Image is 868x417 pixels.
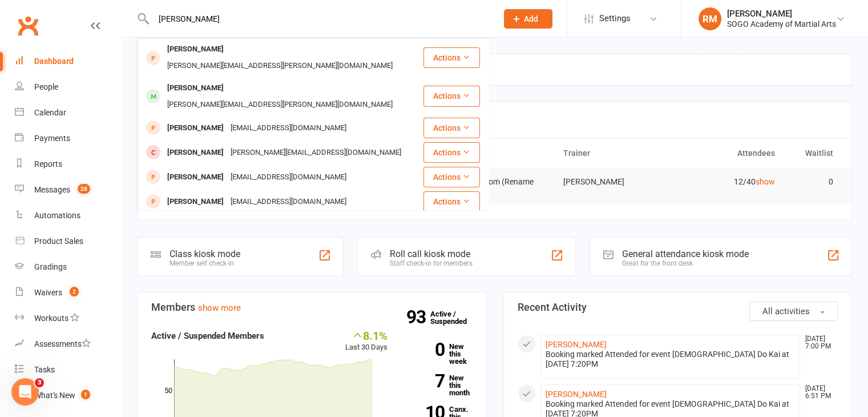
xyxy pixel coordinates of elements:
[15,177,120,203] a: Messages 28
[552,169,669,195] td: [PERSON_NAME]
[15,357,120,383] a: Tasks
[164,80,227,97] div: [PERSON_NAME]
[227,120,350,137] div: [EMAIL_ADDRESS][DOMAIN_NAME]
[34,159,62,169] div: Reports
[785,139,843,168] th: Waitlist
[34,314,68,323] div: Workouts
[81,390,90,399] span: 1
[423,191,480,212] button: Actions
[405,374,472,396] a: 7New this month
[430,302,481,334] a: 93Active / Suspended
[164,120,227,137] div: [PERSON_NAME]
[345,329,387,354] div: Last 30 Days
[518,302,838,313] h3: Recent Activity
[34,57,74,66] div: Dashboard
[34,185,70,194] div: Messages
[423,167,480,187] button: Actions
[227,194,350,210] div: [EMAIL_ADDRESS][DOMAIN_NAME]
[15,126,120,151] a: Payments
[227,169,350,186] div: [EMAIL_ADDRESS][DOMAIN_NAME]
[34,82,58,91] div: People
[524,14,538,23] span: Add
[405,343,472,365] a: 0New this week
[150,11,489,27] input: Search...
[137,54,852,86] div: We're working on an update to your Clubworx dashboard.
[15,151,120,177] a: Reports
[599,6,631,31] span: Settings
[70,287,79,296] span: 2
[437,169,553,205] td: Example Room (Rename me!)
[390,259,473,267] div: Staff check-in for members
[405,372,445,390] strong: 7
[437,139,553,168] th: Location
[504,9,552,29] button: Add
[78,184,90,194] span: 28
[762,306,810,316] span: All activities
[34,288,62,297] div: Waivers
[34,211,80,220] div: Automations
[546,350,796,369] div: Booking marked Attended for event [DEMOGRAPHIC_DATA] Do Kai at [DATE] 7:20PM
[15,100,120,126] a: Calendar
[423,118,480,138] button: Actions
[34,134,70,143] div: Payments
[669,169,785,195] td: 12/40
[15,228,120,254] a: Product Sales
[749,302,838,321] button: All activities
[164,145,227,161] div: [PERSON_NAME]
[11,378,39,406] iframe: Intercom live chat
[15,203,120,228] a: Automations
[34,365,55,374] div: Tasks
[622,259,749,267] div: Great for the front desk
[423,47,480,68] button: Actions
[669,139,785,168] th: Attendees
[164,169,227,186] div: [PERSON_NAME]
[35,378,44,387] span: 3
[164,194,227,210] div: [PERSON_NAME]
[546,390,607,399] a: [PERSON_NAME]
[15,254,120,280] a: Gradings
[34,391,75,400] div: What's New
[756,177,775,186] a: show
[727,9,836,19] div: [PERSON_NAME]
[800,385,837,400] time: [DATE] 6:51 PM
[34,262,67,271] div: Gradings
[800,335,837,350] time: [DATE] 7:00 PM
[15,280,120,306] a: Waivers 2
[34,236,83,246] div: Product Sales
[423,86,480,106] button: Actions
[15,74,120,100] a: People
[699,7,721,30] div: RM
[164,41,227,58] div: [PERSON_NAME]
[552,139,669,168] th: Trainer
[785,169,843,195] td: 0
[164,97,396,113] div: [PERSON_NAME][EMAIL_ADDRESS][PERSON_NAME][DOMAIN_NAME]
[198,303,241,313] a: show more
[727,19,836,29] div: SOGO Academy of Martial Arts
[405,341,445,358] strong: 0
[622,248,749,259] div: General attendance kiosk mode
[406,308,430,326] strong: 93
[14,11,42,40] a: Clubworx
[345,329,387,342] div: 8.1%
[15,49,120,74] a: Dashboard
[169,259,240,267] div: Member self check-in
[15,331,120,357] a: Assessments
[15,383,120,408] a: What's New1
[423,142,480,163] button: Actions
[34,108,66,117] div: Calendar
[164,58,396,74] div: [PERSON_NAME][EMAIL_ADDRESS][PERSON_NAME][DOMAIN_NAME]
[169,248,240,259] div: Class kiosk mode
[34,339,91,348] div: Assessments
[227,145,405,161] div: [PERSON_NAME][EMAIL_ADDRESS][DOMAIN_NAME]
[390,248,473,259] div: Roll call kiosk mode
[15,306,120,331] a: Workouts
[150,115,839,126] h3: Coming up [DATE]
[151,302,472,313] h3: Members
[546,340,607,349] a: [PERSON_NAME]
[151,331,264,341] strong: Active / Suspended Members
